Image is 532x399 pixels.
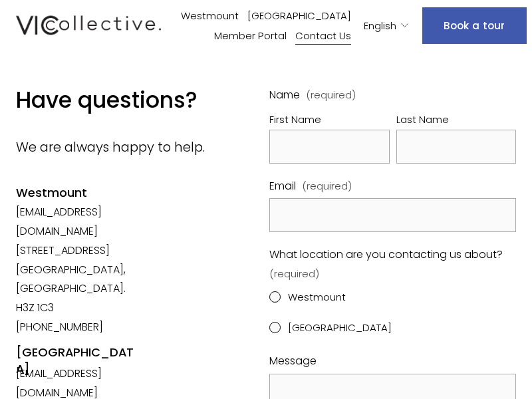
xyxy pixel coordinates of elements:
[16,136,220,160] p: We are always happy to help.
[16,86,220,114] h2: Have questions?
[269,265,319,283] span: (required)
[181,5,239,25] a: Westmount
[214,25,287,45] a: Member Portal
[396,110,516,130] div: Last Name
[269,86,300,105] span: Name
[422,7,526,44] a: Book a tour
[269,352,317,371] span: Message
[269,110,389,130] div: First Name
[306,90,356,100] span: (required)
[364,15,410,35] div: language picker
[295,25,351,45] a: Contact Us
[269,177,296,196] span: Email
[16,344,136,378] h4: [GEOGRAPHIC_DATA]
[364,17,396,35] span: English
[16,203,136,337] p: [EMAIL_ADDRESS][DOMAIN_NAME] [STREET_ADDRESS] [GEOGRAPHIC_DATA], [GEOGRAPHIC_DATA]. H3Z 1C3 [PHON...
[16,185,136,201] h4: Westmount
[16,13,161,38] img: Vic Collective
[269,245,503,265] span: What location are you contacting us about?
[302,177,352,195] span: (required)
[247,5,351,25] a: [GEOGRAPHIC_DATA]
